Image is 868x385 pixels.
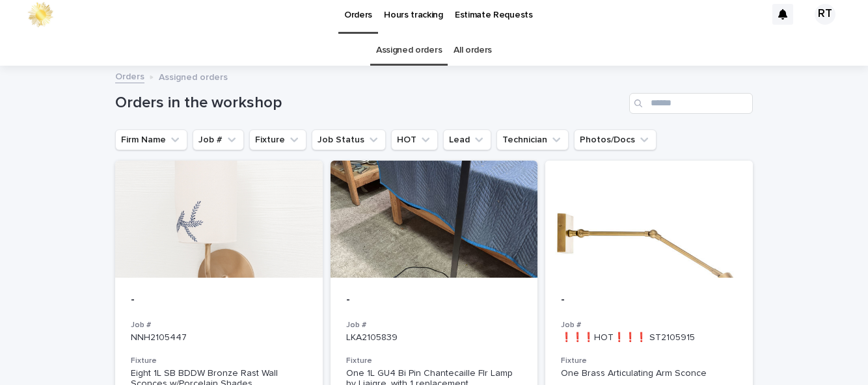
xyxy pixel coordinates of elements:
[131,293,307,308] p: -
[346,320,522,330] h3: Job #
[815,4,835,25] div: RT
[249,129,306,150] button: Fixture
[115,68,144,83] a: Orders
[496,129,569,150] button: Technician
[312,129,386,150] button: Job Status
[561,368,737,379] div: One Brass Articulating Arm Sconce
[131,320,307,330] h3: Job #
[629,93,753,114] input: Search
[159,69,228,83] p: Assigned orders
[346,332,522,343] p: LKA2105839
[454,35,492,66] a: All orders
[561,356,737,366] h3: Fixture
[115,129,187,150] button: Firm Name
[443,129,491,150] button: Lead
[561,332,737,343] p: ❗❗❗HOT❗❗❗ ST2105915
[131,332,307,343] p: NNH2105447
[376,35,442,66] a: Assigned orders
[115,94,624,113] h1: Orders in the workshop
[561,293,737,308] p: -
[193,129,244,150] button: Job #
[346,356,522,366] h3: Fixture
[561,320,737,330] h3: Job #
[346,293,522,308] p: -
[391,129,438,150] button: HOT
[26,1,55,27] img: 0ffKfDbyRa2Iv8hnaAqg
[131,356,307,366] h3: Fixture
[574,129,657,150] button: Photos/Docs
